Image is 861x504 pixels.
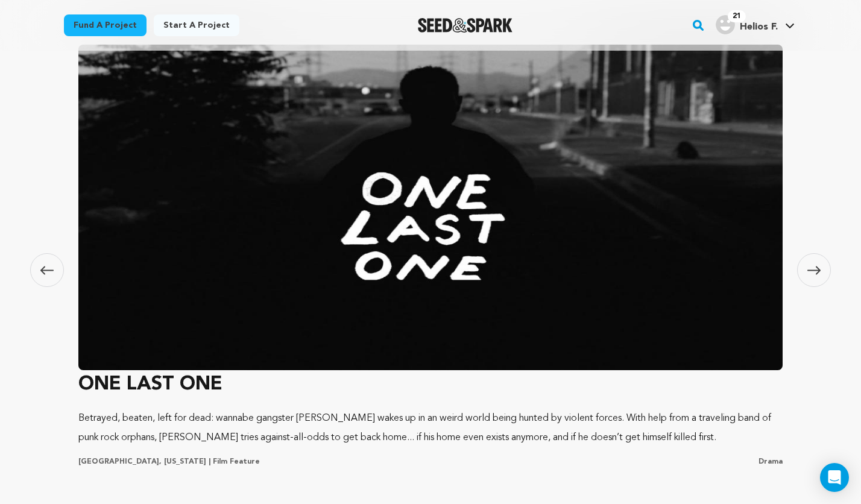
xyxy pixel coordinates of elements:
a: Seed&Spark Homepage [418,18,512,33]
a: Start a project [154,14,239,36]
span: Film Feature [213,458,260,465]
span: 21 [728,10,746,22]
img: Seed&Spark Logo Dark Mode [418,18,512,33]
h3: ONE LAST ONE [78,370,783,399]
span: [GEOGRAPHIC_DATA], [US_STATE] | [78,458,210,465]
span: Helios F. [740,22,778,32]
img: ONE LAST ONE [78,45,783,370]
a: Fund a project [64,14,147,36]
span: Helios F.'s Profile [713,13,797,38]
p: Betrayed, beaten, left for dead: wannabe gangster [PERSON_NAME] wakes up in an weird world being ... [78,409,783,447]
p: Drama [758,457,783,467]
a: Helios F.'s Profile [713,13,797,34]
img: user.png [716,15,735,34]
a: ONE LAST ONE Betrayed, beaten, left for dead: wannabe gangster [PERSON_NAME] wakes up in an weird... [78,40,783,467]
div: Open Intercom Messenger [820,463,849,492]
div: Helios F.'s Profile [716,15,778,34]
